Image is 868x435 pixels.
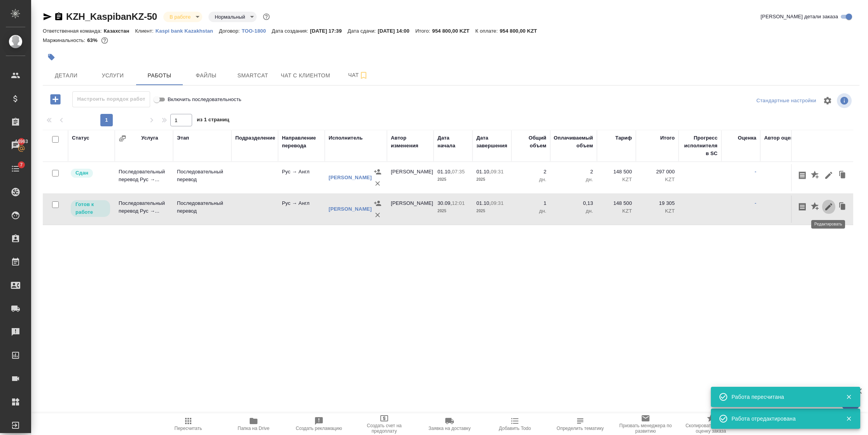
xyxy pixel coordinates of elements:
span: из 1 страниц [197,115,229,126]
p: 01.10, [476,200,491,206]
td: Рус → Англ [278,196,325,223]
button: В работе [167,14,193,20]
div: Работа пересчитана [731,393,834,401]
button: Скопировать мини-бриф [796,199,809,214]
p: 2 [554,168,593,176]
button: Добавить оценку [809,199,822,214]
p: KZT [601,176,632,183]
p: Последовательный перевод [177,168,227,183]
button: Скопировать ссылку для ЯМессенджера [43,12,52,21]
td: Последовательный перевод Рус →... [115,196,173,223]
div: split button [754,95,818,107]
div: Дата завершения [476,134,507,150]
p: Договор: [219,28,242,34]
p: 01.10, [437,169,452,175]
button: 316305.00 KZT; [100,35,110,45]
p: Kaspi bank Kazakhstan [156,28,219,34]
p: дн. [554,176,593,183]
button: Добавить тэг [43,49,60,66]
div: Работа отредактирована [731,415,834,423]
a: [PERSON_NAME] [329,206,372,212]
a: - [755,200,756,206]
div: Прогресс исполнителя в SC [682,134,717,157]
button: Нормальный [212,14,247,20]
p: KZT [640,176,675,183]
p: Ответственная команда: [43,28,104,34]
button: Закрыть [841,393,857,400]
div: Автор изменения [391,134,430,150]
p: 148 500 [601,199,632,207]
span: Чат [339,70,377,80]
span: Детали [47,71,85,80]
button: Добавить работу [45,91,66,107]
p: ТОО-1800 [242,28,272,34]
p: Сдан [75,169,88,177]
svg: Подписаться [359,71,368,80]
p: [DATE] 17:39 [310,28,348,34]
div: Исполнитель [329,134,363,142]
p: Казахстан [104,28,135,34]
p: 63% [87,37,99,43]
p: 2025 [437,207,469,215]
button: Сгруппировать [119,135,126,142]
span: Чат с клиентом [281,71,330,80]
div: Оценка [738,134,756,142]
button: Доп статусы указывают на важность/срочность заказа [261,12,271,22]
span: [PERSON_NAME] детали заказа [761,13,838,21]
button: Удалить [850,199,863,214]
p: [DATE] 14:00 [378,28,415,34]
p: 09:31 [491,169,504,175]
span: Включить последовательность [168,96,241,103]
button: Добавить оценку [809,168,822,183]
button: Назначить [372,197,383,209]
a: Kaspi bank Kazakhstan [156,27,219,34]
p: Последовательный перевод [177,199,227,215]
a: - [755,169,756,175]
div: Тариф [615,134,632,142]
p: 19 305 [640,199,675,207]
a: ТОО-1800 [242,27,272,34]
p: 09:31 [491,200,504,206]
p: 2025 [476,176,507,183]
button: Удалить [850,168,863,183]
p: 148 500 [601,168,632,176]
button: Назначить [372,166,383,178]
button: Клонировать [835,199,850,214]
p: дн. [515,207,546,215]
span: Настроить таблицу [818,91,837,110]
p: 297 000 [640,168,675,176]
span: Услуги [94,71,131,80]
div: Исполнитель может приступить к работе [70,199,111,218]
button: Скопировать мини-бриф [796,168,809,183]
p: Дата сдачи: [348,28,378,34]
p: 1 [515,199,546,207]
p: Итого: [415,28,432,34]
div: Оплачиваемый объем [554,134,593,150]
p: дн. [515,176,546,183]
button: Скопировать ссылку [54,12,63,21]
span: 7 [15,161,27,169]
td: Последовательный перевод Рус →... [115,164,173,191]
div: Направление перевода [282,134,321,150]
a: 44963 [2,136,29,155]
p: 954 800,00 KZT [500,28,543,34]
button: Редактировать [822,168,835,183]
div: Общий объем [515,134,546,150]
p: KZT [640,207,675,215]
span: Работы [141,71,178,80]
p: 2 [515,168,546,176]
span: 44963 [10,138,33,145]
span: Файлы [187,71,225,80]
button: Удалить [372,209,383,221]
p: дн. [554,207,593,215]
button: Клонировать [835,168,850,183]
p: 12:01 [452,200,465,206]
a: KZH_KaspibanKZ-50 [66,11,157,22]
p: 07:35 [452,169,465,175]
div: Дата начала [437,134,469,150]
p: 30.09, [437,200,452,206]
div: Итого [660,134,675,142]
span: Посмотреть информацию [837,93,853,108]
p: К оплате: [475,28,500,34]
a: [PERSON_NAME] [329,175,372,180]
